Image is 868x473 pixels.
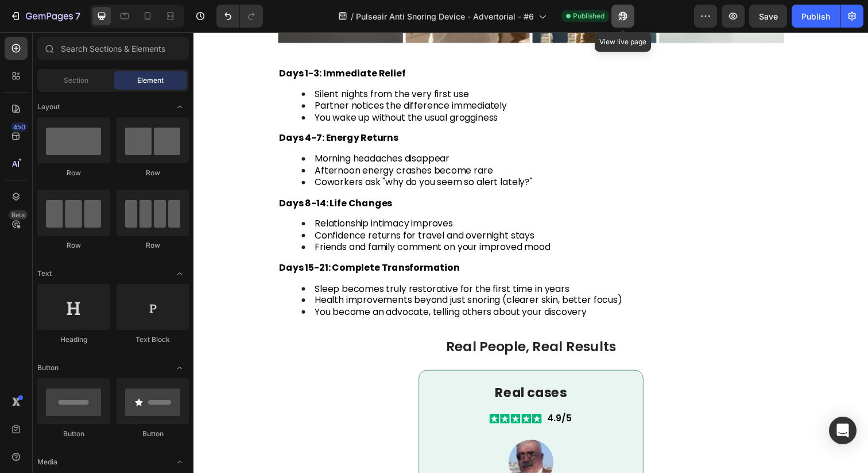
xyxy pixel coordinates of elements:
[37,457,57,467] span: Media
[37,37,189,60] input: Search Sections & Elements
[75,9,80,23] p: 7
[11,122,28,132] div: 450
[573,11,604,21] span: Published
[37,102,60,112] span: Layout
[37,240,110,251] div: Row
[170,359,189,377] span: Toggle open
[801,10,830,22] div: Publish
[37,363,59,373] span: Button
[117,168,189,178] div: Row
[117,429,189,439] div: Button
[170,264,189,283] span: Toggle open
[361,389,386,401] p: 4.9/5
[137,75,164,86] span: Element
[245,360,444,377] p: Real cases
[759,11,778,21] span: Save
[37,168,110,178] div: Row
[37,334,110,345] div: Heading
[5,5,86,28] button: 7
[792,5,840,28] button: Publish
[356,10,534,22] span: Pulseair Anti Snoring Device - Advertorial - #6
[117,240,189,251] div: Row
[64,75,88,86] span: Section
[351,10,354,22] span: /
[37,268,52,279] span: Text
[749,5,787,28] button: Save
[193,32,868,473] iframe: Design area
[829,417,857,444] div: Open Intercom Messenger
[170,453,189,471] span: Toggle open
[321,416,367,462] img: gempages_571712530917885152-29e12df1-6fe5-4243-b492-fc0fb18921d5.png
[9,210,28,220] div: Beta
[216,5,263,28] div: Undo/Redo
[37,429,110,439] div: Button
[170,98,189,116] span: Toggle open
[117,334,189,345] div: Text Block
